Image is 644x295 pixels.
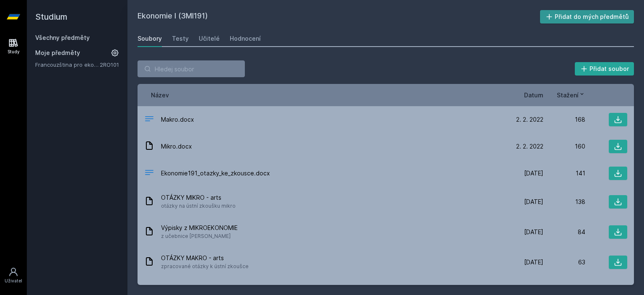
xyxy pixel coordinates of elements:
a: Soubory [138,30,162,47]
div: 168 [543,115,585,124]
span: Výpisky z MIKROEKONOMIE [161,224,238,232]
div: 63 [543,258,585,266]
a: Uživatel [2,263,25,288]
div: 84 [543,228,585,236]
button: Stažení [557,91,585,99]
a: 2RO101 [100,61,119,68]
button: Přidat do mých předmětů [540,10,634,23]
div: DOCX [144,114,154,126]
span: Moje předměty [35,49,80,57]
span: Ekonomie191_otazky_ke_zkousce.docx [161,169,270,178]
span: Makro.docx [161,115,194,124]
button: Datum [524,91,543,99]
a: Hodnocení [230,30,261,47]
span: OTÁZKY MAKRO - arts [161,254,249,262]
div: Uživatel [5,278,22,284]
span: [DATE] [524,228,543,236]
span: zpracované otázky k ústní zkoušce [161,262,249,271]
button: Přidat soubor [575,62,634,76]
span: z učebnice [PERSON_NAME] [161,232,238,240]
div: Učitelé [199,34,220,43]
span: otázky na ústní zkoušku mikro [161,202,236,210]
a: Testy [172,30,189,47]
div: DOCX [144,167,154,180]
a: Učitelé [199,30,220,47]
div: 138 [543,198,585,206]
span: Stažení [557,91,579,99]
div: 160 [543,142,585,151]
span: [DATE] [524,258,543,266]
a: Francouzština pro ekonomy - základní úroveň 1 (A0/A1) [35,60,100,69]
span: 2. 2. 2022 [516,115,543,124]
div: Soubory [138,34,162,43]
div: Testy [172,34,189,43]
span: Mikro.docx [161,142,192,151]
span: Namluvená ekonomie [161,284,330,292]
span: [DATE] [524,169,543,178]
span: 2. 2. 2022 [516,142,543,151]
div: Hodnocení [230,34,261,43]
a: Study [2,34,25,59]
span: OTÁZKY MIKRO - arts [161,193,236,202]
input: Hledej soubor [138,60,245,77]
div: 141 [543,169,585,178]
a: Všechny předměty [35,34,90,41]
h2: Ekonomie I (3MI191) [138,10,540,23]
button: Název [151,91,169,99]
div: Study [8,49,20,55]
span: [DATE] [524,198,543,206]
